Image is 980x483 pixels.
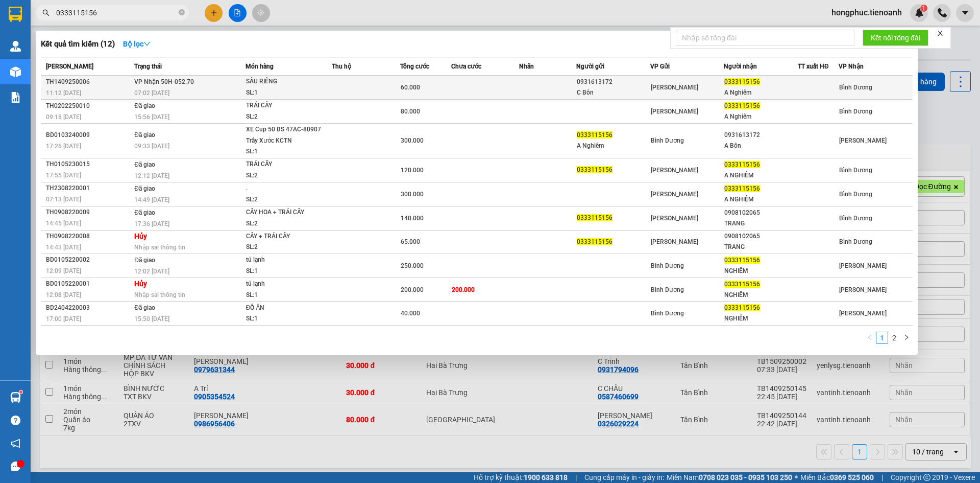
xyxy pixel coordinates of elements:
[839,167,872,174] span: Bình Dương
[839,137,887,144] span: [PERSON_NAME]
[577,77,650,87] div: 0931613172
[134,143,169,150] span: 09:33 [DATE]
[46,255,131,265] div: BD0105220002
[724,208,797,218] div: 0908102065
[839,191,872,198] span: Bình Dương
[246,279,323,290] div: tủ lạnh
[134,244,185,251] span: Nhập sai thông tin
[46,101,131,111] div: TH0202250010
[888,332,900,344] li: 2
[577,214,612,221] span: 0333115156
[46,196,81,203] span: 07:13 [DATE]
[246,63,274,70] span: Món hàng
[839,84,872,91] span: Bình Dương
[46,315,81,323] span: 17:00 [DATE]
[46,183,131,194] div: TH2308220001
[11,462,20,471] span: message
[724,161,760,168] span: 0333115156
[246,290,323,301] div: SL: 1
[134,304,155,311] span: Đã giao
[724,130,797,141] div: 0931613172
[11,439,20,448] span: notification
[10,392,21,403] img: warehouse-icon
[401,137,424,144] span: 300.000
[651,215,698,222] span: [PERSON_NAME]
[864,332,876,344] button: left
[46,303,131,313] div: BD2404220003
[401,84,420,91] span: 60.000
[46,172,81,179] span: 17:55 [DATE]
[134,63,162,70] span: Trạng thái
[577,141,650,151] div: A Nghiêm
[839,262,887,269] span: [PERSON_NAME]
[724,257,760,264] span: 0333115156
[46,231,131,242] div: TH0908220008
[134,220,169,227] span: 17:36 [DATE]
[724,313,797,324] div: NGHIÊM
[134,89,169,97] span: 07:02 [DATE]
[937,30,944,37] span: close
[179,9,185,15] span: close-circle
[839,108,872,115] span: Bình Dương
[401,286,424,293] span: 200.000
[246,194,323,205] div: SL: 2
[246,266,323,277] div: SL: 1
[46,220,81,227] span: 14:45 [DATE]
[839,215,872,222] span: Bình Dương
[519,63,534,70] span: Nhãn
[46,207,131,218] div: TH0908220009
[46,89,81,97] span: 11:12 [DATE]
[863,30,928,46] button: Kết nối tổng đài
[839,63,864,70] span: VP Nhận
[401,310,420,317] span: 40.000
[651,286,684,293] span: Bình Dương
[839,286,887,293] span: [PERSON_NAME]
[56,7,177,18] input: Tìm tên, số ĐT hoặc mã đơn
[724,78,760,85] span: 0333115156
[134,268,169,275] span: 12:02 [DATE]
[839,238,872,245] span: Bình Dương
[400,63,429,70] span: Tổng cước
[452,286,475,293] span: 200.000
[46,77,131,87] div: TH1409250006
[577,238,612,245] span: 0333115156
[46,130,131,141] div: BD0103240009
[41,39,115,50] h3: Kết quả tìm kiếm ( 12 )
[900,332,913,344] button: right
[798,63,829,70] span: TT xuất HĐ
[651,262,684,269] span: Bình Dương
[246,100,323,111] div: TRÁI CÂY
[246,159,323,170] div: TRÁI CÂY
[401,262,424,269] span: 250.000
[876,332,888,343] a: 1
[651,137,684,144] span: Bình Dương
[651,310,684,317] span: Bình Dương
[46,143,81,150] span: 17:26 [DATE]
[134,172,169,179] span: 12:12 [DATE]
[401,167,424,174] span: 120.000
[179,8,185,18] span: close-circle
[19,390,22,394] sup: 1
[246,124,323,146] div: XE Cup 50 BS 47AC-80907 Trầy Xước KCTN
[246,313,323,325] div: SL: 1
[401,215,424,222] span: 140.000
[246,303,323,314] div: ĐỒ ĂN
[576,63,604,70] span: Người gửi
[724,290,797,301] div: NGHIÊM
[651,108,698,115] span: [PERSON_NAME]
[134,280,147,288] strong: Hủy
[46,291,81,298] span: 12:08 [DATE]
[42,9,50,16] span: search
[246,76,323,87] div: SẦU RIÊNG
[46,244,81,251] span: 14:43 [DATE]
[724,242,797,252] div: TRANG
[246,170,323,181] div: SL: 2
[577,166,612,173] span: 0333115156
[724,231,797,242] div: 0908102065
[246,242,323,253] div: SL: 2
[651,191,698,198] span: [PERSON_NAME]
[134,131,155,139] span: Đã giao
[134,196,169,203] span: 14:49 [DATE]
[724,304,760,311] span: 0333115156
